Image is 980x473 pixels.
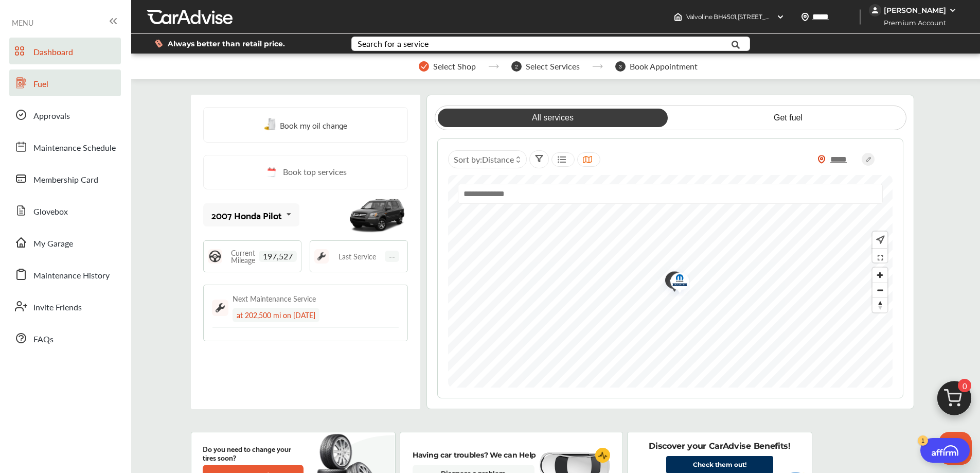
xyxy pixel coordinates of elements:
[438,109,667,127] a: All services
[595,448,611,463] img: cardiogram-logo.18e20815.svg
[280,118,347,132] span: Book my oil change
[482,153,514,165] span: Distance
[208,249,222,264] img: steering_logo
[870,17,954,28] span: Premium Account
[674,13,682,21] img: header-home-logo.8d720a4f.svg
[663,267,688,296] div: Map marker
[385,251,399,262] span: --
[264,118,277,131] img: oil-change.e5047c97.svg
[33,142,116,155] span: Maintenance Schedule
[314,249,329,264] img: maintenance_logo
[930,376,979,426] img: cart_icon.3d0951e8.svg
[233,293,316,304] div: Next Maintenance Service
[33,173,98,187] span: Membership Card
[649,441,790,452] p: Discover your CarAdvise Benefits!
[9,261,121,288] a: Maintenance History
[12,19,33,27] span: MENU
[338,253,376,260] span: Last Service
[526,62,580,71] span: Select Services
[168,40,285,47] span: Always better than retail price.
[33,78,48,91] span: Fuel
[657,266,684,297] img: check-icon.521c8815.svg
[283,166,347,179] span: Book top services
[33,110,70,123] span: Approvals
[9,325,121,352] a: FAQs
[663,267,690,296] img: logo-mopar.png
[203,155,408,189] a: Book top services
[419,61,429,72] img: stepper-checkmark.b5569197.svg
[454,153,514,165] span: Sort by :
[615,61,626,72] span: 3
[264,166,278,179] img: cal_icon.0803b883.svg
[33,333,54,346] span: FAQs
[212,327,399,328] img: border-line.da1032d4.svg
[958,379,971,392] span: 0
[630,62,698,71] span: Book Appointment
[686,13,893,21] span: Valvoline BH4501 , [STREET_ADDRESS] [GEOGRAPHIC_DATA] , SD 57201
[9,69,121,96] a: Fuel
[33,205,68,219] span: Glovebox
[33,237,73,251] span: My Garage
[657,266,683,297] div: Map marker
[860,9,861,25] img: header-divider.bc55588e.svg
[358,40,429,48] div: Search for a service
[264,118,347,132] a: Book my oil change
[33,269,110,283] span: Maintenance History
[9,133,121,160] a: Maintenance Schedule
[9,293,121,320] a: Invite Friends
[227,249,259,264] span: Current Mileage
[233,308,319,322] div: at 202,500 mi on [DATE]
[939,432,972,465] iframe: Button to launch messaging window
[346,192,408,238] img: mobile_4238_st0640_046.jpg
[9,101,121,128] a: Approvals
[155,39,163,48] img: dollor_label_vector.a70140d1.svg
[203,444,304,462] p: Do you need to change your tires soon?
[949,6,957,14] img: WGsFRI8htEPBVLJbROoPRyZpYNWhNONpIPPETTm6eUC0GeLEiAAAAAElFTkSuQmCC
[33,46,73,59] span: Dashboard
[872,268,887,283] button: Zoom in
[448,175,893,388] canvas: Map
[413,449,536,461] p: Having car troubles? We can Help
[872,283,887,297] span: Zoom out
[869,4,881,16] img: jVpblrzwTbfkPYzPPzSLxeg0AAAAASUVORK5CYII=
[433,62,476,71] span: Select Shop
[817,155,826,164] img: location_vector_orange.38f05af8.svg
[673,109,903,127] a: Get fuel
[9,38,121,64] a: Dashboard
[776,13,785,21] img: header-down-arrow.9dd2ce7d.svg
[211,210,282,220] div: 2007 Honda Pilot
[872,283,887,297] button: Zoom out
[872,297,887,312] button: Reset bearing to north
[884,6,946,15] div: [PERSON_NAME]
[9,165,121,192] a: Membership Card
[511,61,522,72] span: 2
[259,251,297,262] span: 197,527
[9,229,121,256] a: My Garage
[488,64,499,68] img: stepper-arrow.e24c07c6.svg
[801,13,809,21] img: location_vector.a44bc228.svg
[33,301,82,314] span: Invite Friends
[212,300,228,316] img: maintenance_logo
[592,64,603,68] img: stepper-arrow.e24c07c6.svg
[9,197,121,224] a: Glovebox
[874,234,885,246] img: recenter.ce011a49.svg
